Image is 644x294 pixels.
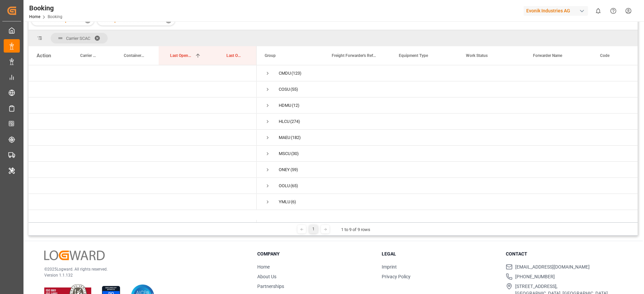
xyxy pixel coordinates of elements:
span: (6) [291,194,296,210]
div: Press SPACE to select this row. [29,146,257,162]
span: Carrier SCAC [66,36,90,41]
span: (274) [290,114,300,129]
div: Press SPACE to select this row. [29,65,257,81]
div: 1 [309,225,318,233]
span: (30) [291,146,299,161]
div: MSCU [279,146,290,161]
span: Last Opened Date [170,53,192,58]
a: Privacy Policy [382,274,411,279]
a: Home [257,264,270,270]
h3: Company [257,250,373,258]
a: Partnerships [257,284,284,289]
span: (65) [290,178,298,194]
div: HLCU [279,114,289,129]
a: Imprint [382,264,397,270]
span: Equipment Type [399,53,428,58]
h3: Legal [382,250,498,258]
div: HDMU [279,98,291,113]
div: Press SPACE to select this row. [29,178,257,194]
span: Code [600,53,609,58]
div: Press SPACE to select this row. [29,162,257,178]
p: © 2025 Logward. All rights reserved. [44,266,240,272]
img: Logward Logo [44,250,105,260]
span: Group [265,53,276,58]
span: (55) [290,82,298,97]
div: MAEU [279,130,290,145]
div: Action [37,53,51,59]
h3: Contact [506,250,622,258]
div: CMDU [279,66,291,81]
div: Press SPACE to select this row. [29,130,257,146]
span: Carrier Booking No. [80,53,98,58]
div: Evonik Industries AG [524,6,588,16]
a: About Us [257,274,276,279]
a: Home [29,14,40,19]
span: Forwarder Name [533,53,562,58]
div: 1 to 9 of 9 rows [341,226,370,233]
span: Work Status [466,53,488,58]
div: YMLU [279,194,290,210]
span: Freight Forwarder's Reference No. [332,53,377,58]
div: Booking [29,3,62,13]
span: Last Opened By [226,53,243,58]
span: Container No. [124,53,145,58]
button: Evonik Industries AG [524,4,591,17]
div: Press SPACE to select this row. [29,114,257,130]
div: ONEY [279,162,290,177]
button: Help Center [606,3,621,18]
div: Press SPACE to select this row. [29,81,257,97]
span: [PHONE_NUMBER] [515,273,555,280]
div: Press SPACE to select this row. [29,97,257,114]
span: [EMAIL_ADDRESS][DOMAIN_NAME] [515,264,590,271]
div: COSU [279,82,290,97]
span: (59) [290,162,298,177]
div: Press SPACE to select this row. [29,194,257,210]
p: Version 1.1.132 [44,272,240,278]
div: OOLU [279,178,290,194]
button: show 0 new notifications [591,3,606,18]
span: (12) [292,98,300,113]
span: (123) [291,66,302,81]
span: (182) [291,130,301,145]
